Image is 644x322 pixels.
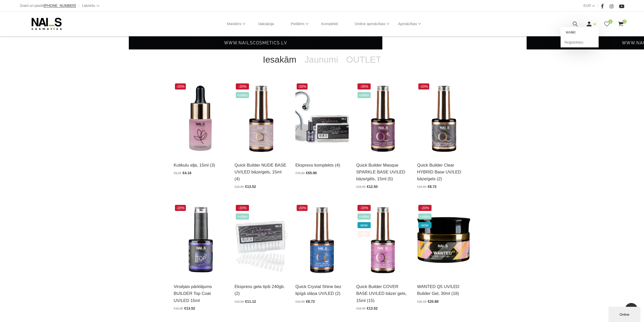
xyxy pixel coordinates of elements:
[235,162,288,183] a: Quick Builder NUDE BASE UV/LED bāze/gels, 15ml (4)
[428,299,439,303] span: €20.88
[236,92,249,98] span: +Video
[184,306,195,310] span: €13.52
[295,283,349,297] a: Quick Crystal Shine bez lipīgā slāņa UV/LED (2)
[357,231,371,237] span: top
[428,185,437,189] span: €8.72
[254,12,278,36] a: Vaksācija
[417,82,470,155] img: Klientu iemīļotajai Rubber bāzei esam mainījuši nosaukumu uz Quick Builder Clear HYBRID Base UV/L...
[356,307,366,310] span: €16.90
[174,283,227,304] a: Virsējais pārklājums BUILDER Top Coat UV/LED 15ml
[295,300,305,303] span: €10.90
[357,92,371,98] span: +Video
[342,49,385,70] a: OUTLET
[356,204,409,277] img: Šī brīža iemīlētākais produkts, kas nepieviļ nevienu meistaru.Perfektas noturības kamuflāžas bāze...
[259,49,300,70] a: Iesakām
[227,14,241,34] a: Manikīrs
[597,3,598,9] span: |
[418,231,432,237] span: top
[236,213,249,220] span: +Video
[357,205,371,211] span: -20%
[417,283,470,297] a: WANTED Q5 UV/LED Builder Gel, 30ml (18)
[20,3,76,9] div: Zvani un pasūti
[245,185,256,189] span: €13.52
[297,205,308,211] span: -20%
[174,82,227,155] img: Mitrinoša, mīkstinoša un aromātiska kutikulas eļļa. Bagāta ar nepieciešamo omega-3, 6 un 9, kā ar...
[357,83,371,90] span: -26%
[418,222,432,228] span: wow
[583,3,591,9] a: EUR
[418,83,429,90] span: -20%
[356,162,409,183] a: Quick Builder Masque SPARKLE BASE UV/LED bāze/gēls, 15ml (5)
[417,300,426,303] span: €26.10
[306,171,317,175] span: €55.90
[356,283,409,304] a: Quick Builder COVER BASE UV/LED bāze/ gels, 15ml (15)
[295,162,349,169] a: Ekspress komplekts (4)
[417,204,470,277] img: Gels WANTED NAILS cosmetics tehniķu komanda ir radījusi gelu, kas ilgi jau ir katra meistara mekl...
[418,213,432,220] span: +Video
[295,204,349,277] img: Virsējais pārklājums bez lipīgā slāņa un UV zilā pārklājuma. Nodrošina izcilu spīdumu manikīram l...
[236,205,249,211] span: -20%
[235,300,244,303] span: €13.90
[175,205,186,211] span: -20%
[418,205,432,211] span: -20%
[300,49,342,70] a: Jaunumi
[604,21,610,27] a: 0
[357,222,371,228] span: wow
[78,3,79,9] span: |
[183,171,191,175] span: €4.16
[235,283,288,297] a: Ekspress gela tipši 240gb. (2)
[356,82,409,155] img: Maskējoša, viegli mirdzoša bāze/gels. Unikāls produkts ar daudz izmantošanas iespējām: •Bāze gell...
[417,162,470,183] a: Quick Builder Clear HYBRID Base UV/LED bāze/gels (2)
[295,171,305,175] span: €70.30
[306,299,315,303] span: €8.72
[235,82,288,155] img: Lieliskas noturības kamuflējošā bāze/gels, kas ir saudzīga pret dabīgo nagu un nebojā naga plātni...
[367,185,378,189] span: €12.50
[357,213,371,220] span: +Video
[235,185,244,189] span: €16.90
[44,4,76,8] a: [PHONE_NUMBER]
[235,204,288,277] img: Ekpress gela tipši pieaudzēšanai 240 gab.Gela nagu pieaudzēšana vēl nekad nav bijusi tik vienkārš...
[618,21,624,27] a: 0
[245,299,256,303] span: €11.12
[367,306,378,310] span: €13.52
[297,83,308,90] span: -20%
[236,83,249,90] span: -20%
[174,204,227,277] img: Builder Top virsējais pārklājums bez lipīgā slāņa gellakas/gela pārklājuma izlīdzināšanai un nost...
[175,83,186,90] span: -20%
[174,171,181,175] span: €5.20
[291,14,305,34] a: Pedikīrs
[174,162,227,169] a: Kutikulu eļļa, 15ml (3)
[622,20,627,24] span: 0
[609,306,641,322] iframe: chat widget
[82,3,95,9] a: Latviešu
[561,37,599,47] a: Reģistrēties
[174,307,183,310] span: €16.90
[355,14,385,34] a: Online apmācības
[317,12,342,36] a: Komplekti
[295,82,349,155] img: Ekpress gēla tipši pieaudzēšanai 240 gab.Gēla nagu pieaudzēšana vēl nekad nav bijusi tik vienkārš...
[609,20,613,24] span: 0
[398,14,417,34] a: Apmācības
[417,185,426,189] span: €10.90
[561,27,599,37] a: Ienākt
[356,185,366,189] span: €16.90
